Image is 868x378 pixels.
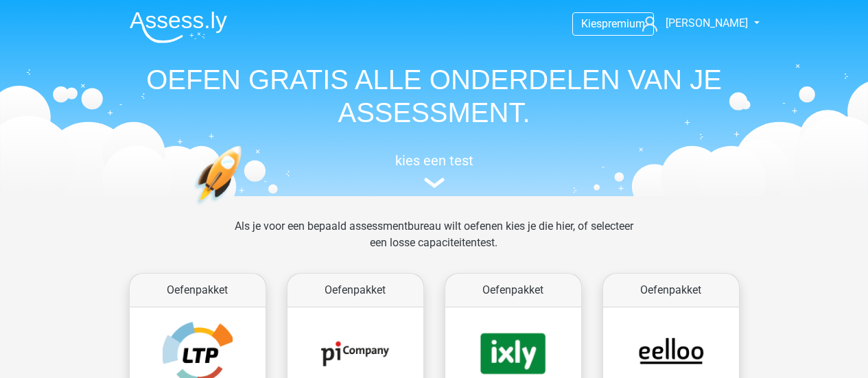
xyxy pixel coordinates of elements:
a: kies een test [119,152,750,189]
a: Kiespremium [573,14,653,33]
h1: OEFEN GRATIS ALLE ONDERDELEN VAN JE ASSESSMENT. [119,63,750,129]
a: [PERSON_NAME] [637,15,749,32]
img: assessment [424,178,445,188]
span: Kies [581,17,602,30]
span: premium [602,17,645,30]
div: Als je voor een bepaald assessmentbureau wilt oefenen kies je die hier, of selecteer een losse ca... [224,218,644,268]
img: Assessly [130,11,227,43]
img: oefenen [194,145,295,270]
span: [PERSON_NAME] [666,16,748,29]
h5: kies een test [119,152,750,169]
